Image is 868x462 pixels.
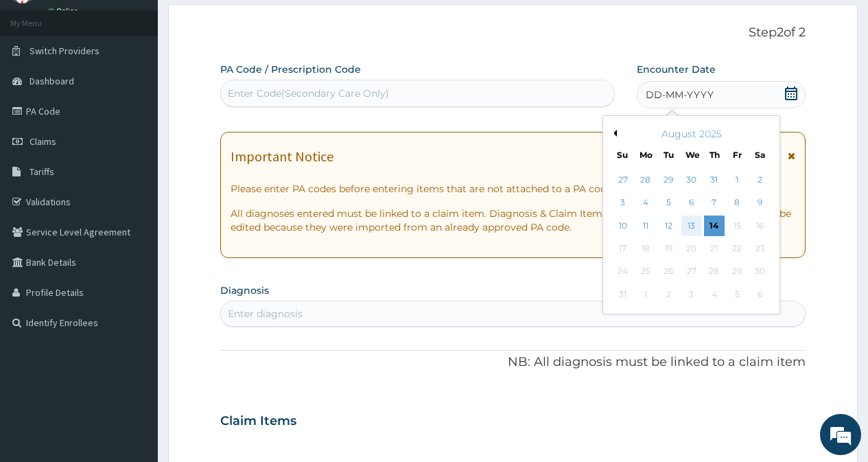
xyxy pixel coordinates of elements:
[727,193,747,213] div: Choose Friday, August 8th, 2025
[749,284,770,305] div: Not available Saturday, September 6th, 2025
[220,414,296,429] h3: Claim Items
[612,262,633,282] div: Not available Sunday, August 24th, 2025
[611,169,771,306] div: month 2025-08
[685,149,697,161] div: We
[704,262,725,282] div: Not available Thursday, August 28th, 2025
[727,262,747,282] div: Not available Friday, August 29th, 2025
[30,165,54,178] span: Tariffs
[635,193,656,213] div: Choose Monday, August 4th, 2025
[228,86,389,100] div: Enter Code(Secondary Care Only)
[749,262,770,282] div: Not available Saturday, August 30th, 2025
[231,182,795,196] p: Please enter PA codes before entering items that are not attached to a PA code
[635,216,656,236] div: Choose Monday, August 11th, 2025
[727,216,747,236] div: Not available Friday, August 15th, 2025
[658,193,679,213] div: Choose Tuesday, August 5th, 2025
[658,216,679,236] div: Choose Tuesday, August 12th, 2025
[220,62,361,76] label: PA Code / Prescription Code
[635,284,656,305] div: Not available Monday, September 1st, 2025
[681,262,701,282] div: Not available Wednesday, August 27th, 2025
[658,284,679,305] div: Not available Tuesday, September 2nd, 2025
[749,216,770,236] div: Not available Saturday, August 16th, 2025
[640,149,651,161] div: Mo
[635,262,656,282] div: Not available Monday, August 25th, 2025
[708,149,720,161] div: Th
[681,170,701,190] div: Choose Wednesday, July 30th, 2025
[681,284,701,305] div: Not available Wednesday, September 3rd, 2025
[30,45,99,57] span: Switch Providers
[71,77,231,95] div: Chat with us now
[727,238,747,259] div: Not available Friday, August 22nd, 2025
[749,193,770,213] div: Choose Saturday, August 9th, 2025
[704,216,725,236] div: Choose Thursday, August 14th, 2025
[225,7,258,40] div: Minimize live chat window
[635,238,656,259] div: Not available Monday, August 18th, 2025
[30,75,74,87] span: Dashboard
[220,25,806,41] p: Step 2 of 2
[609,127,774,141] div: August 2025
[637,62,716,76] label: Encounter Date
[612,284,633,305] div: Not available Sunday, August 31st, 2025
[612,193,633,213] div: Choose Sunday, August 3rd, 2025
[612,216,633,236] div: Choose Sunday, August 10th, 2025
[727,170,747,190] div: Choose Friday, August 1st, 2025
[749,170,770,190] div: Choose Saturday, August 2nd, 2025
[681,238,701,259] div: Not available Wednesday, August 20th, 2025
[681,216,701,236] div: Choose Wednesday, August 13th, 2025
[80,141,189,280] span: We're online!
[704,170,725,190] div: Choose Thursday, July 31st, 2025
[30,135,56,148] span: Claims
[704,238,725,259] div: Not available Thursday, August 21st, 2025
[681,193,701,213] div: Choose Wednesday, August 6th, 2025
[662,149,674,161] div: Tu
[704,284,725,305] div: Not available Thursday, September 4th, 2025
[231,149,333,164] h1: Important Notice
[220,284,269,297] label: Diagnosis
[25,69,56,103] img: d_794563401_company_1708531726252_794563401
[635,170,656,190] div: Choose Monday, July 28th, 2025
[7,312,261,360] textarea: Type your message and hit 'Enter'
[658,262,679,282] div: Not available Tuesday, August 26th, 2025
[616,149,628,161] div: Su
[231,207,795,234] p: All diagnoses entered must be linked to a claim item. Diagnosis & Claim Items that are visible bu...
[48,6,81,16] a: Online
[704,193,725,213] div: Choose Thursday, August 7th, 2025
[727,284,747,305] div: Not available Friday, September 5th, 2025
[658,238,679,259] div: Not available Tuesday, August 19th, 2025
[754,149,766,161] div: Sa
[731,149,743,161] div: Fr
[220,354,806,371] p: NB: All diagnosis must be linked to a claim item
[612,238,633,259] div: Not available Sunday, August 17th, 2025
[658,170,679,190] div: Choose Tuesday, July 29th, 2025
[646,88,714,102] span: DD-MM-YYYY
[610,130,617,137] button: Previous Month
[612,170,633,190] div: Choose Sunday, July 27th, 2025
[749,238,770,259] div: Not available Saturday, August 23rd, 2025
[228,307,303,321] div: Enter diagnosis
